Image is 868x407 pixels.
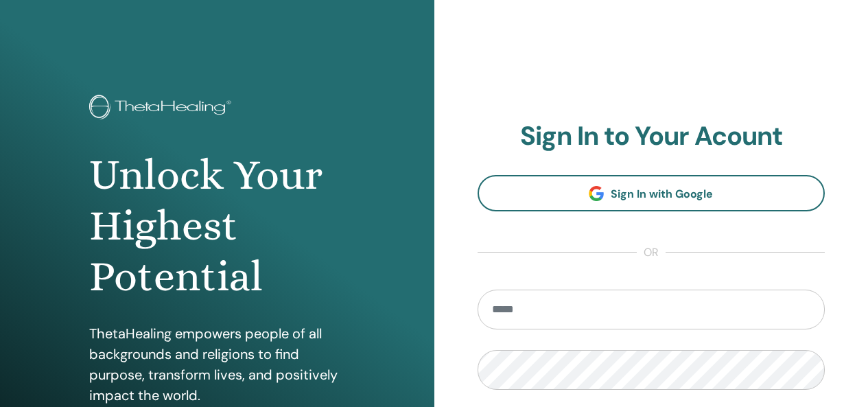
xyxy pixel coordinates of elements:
h1: Unlock Your Highest Potential [89,150,344,303]
span: Sign In with Google [611,187,713,201]
h2: Sign In to Your Acount [478,121,825,152]
span: or [637,244,666,261]
a: Sign In with Google [478,175,825,211]
p: ThetaHealing empowers people of all backgrounds and religions to find purpose, transform lives, a... [89,323,344,406]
